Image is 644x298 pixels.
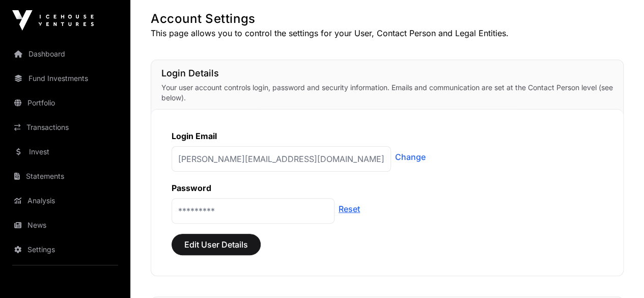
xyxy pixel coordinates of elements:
[8,43,122,65] a: Dashboard
[8,189,122,212] a: Analysis
[8,92,122,114] a: Portfolio
[395,151,426,163] a: Change
[8,238,122,261] a: Settings
[161,83,613,103] p: Your user account controls login, password and security information. Emails and communication are...
[12,10,94,31] img: Icehouse Ventures Logo
[8,165,122,187] a: Statements
[151,27,624,39] p: This page allows you to control the settings for your User, Contact Person and Legal Entities.
[151,11,624,27] h1: Account Settings
[8,141,122,163] a: Invest
[8,67,122,90] a: Fund Investments
[8,116,122,139] a: Transactions
[172,146,391,172] p: [PERSON_NAME][EMAIL_ADDRESS][DOMAIN_NAME]
[172,131,217,141] label: Login Email
[172,234,261,255] button: Edit User Details
[593,249,644,298] iframe: Chat Widget
[172,183,211,193] label: Password
[184,238,248,251] span: Edit User Details
[339,203,360,215] a: Reset
[161,66,613,80] h1: Login Details
[8,214,122,236] a: News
